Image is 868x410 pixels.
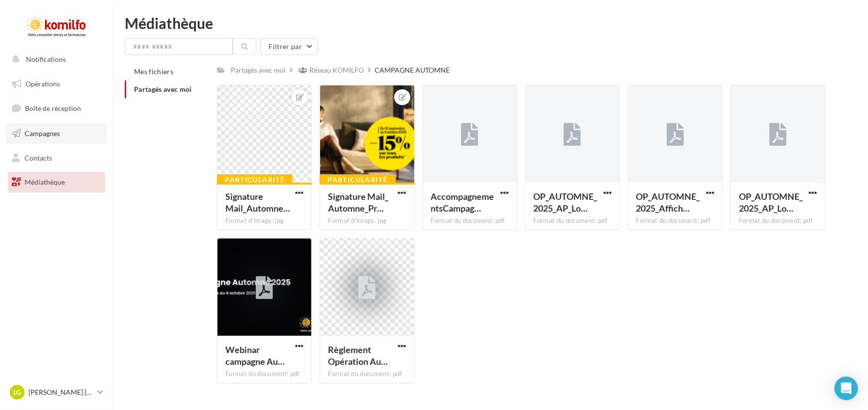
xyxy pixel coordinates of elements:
a: Campagnes [6,123,107,144]
span: LG [13,387,21,397]
span: AccompagnementsCampagne - Automne 2025 [431,191,494,214]
span: Boîte de réception [25,104,81,112]
a: LG [PERSON_NAME] [PERSON_NAME] [8,383,105,402]
span: OP_AUTOMNE_2025_Affiche_4x3_HD [636,191,700,214]
div: CAMPAGNE AUTOMNE [375,65,450,75]
div: Format du document: pdf [431,217,509,225]
button: Filtrer par [260,38,318,55]
a: Contacts [6,148,107,168]
div: Particularité [320,174,395,185]
div: Format du document: pdf [225,370,303,379]
span: Contacts [25,153,52,162]
a: Médiathèque [6,172,107,192]
a: Opérations [6,74,107,94]
span: Opérations [26,80,60,88]
div: Réseau KOMILFO [309,65,364,75]
div: Format du document: pdf [534,217,612,225]
span: OP_AUTOMNE_2025_AP_Locale_A4_Paysage_HD [739,191,803,214]
button: Notifications [6,49,103,70]
span: Médiathèque [25,178,65,186]
p: [PERSON_NAME] [PERSON_NAME] [28,387,94,397]
span: Notifications [26,55,66,63]
div: Partagés avec moi [231,65,286,75]
div: Format du document: pdf [636,217,714,225]
span: Campagnes [25,129,60,137]
span: Règlement Opération Automne 2025 [328,344,388,367]
span: Webinar campagne Automne 25 V2 [225,344,285,367]
div: Open Intercom Messenger [835,377,858,400]
span: Signature Mail_Automne 25_3681x1121 [225,191,290,214]
span: Partagés avec moi [134,85,192,93]
div: Format du document: pdf [739,217,817,225]
div: Format d'image: jpg [328,217,406,225]
a: Boîte de réception [6,98,107,119]
div: Format du document: pdf [328,370,406,379]
span: OP_AUTOMNE_2025_AP_Locale_A4_Portrait_HD [534,191,597,214]
div: Particularité [217,174,293,185]
div: Format d'image: jpg [225,217,303,225]
span: Mes fichiers [134,67,173,76]
div: Médiathèque [125,16,856,30]
span: Signature Mail_Automne_Promo 25_3681x1121 [328,191,388,214]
